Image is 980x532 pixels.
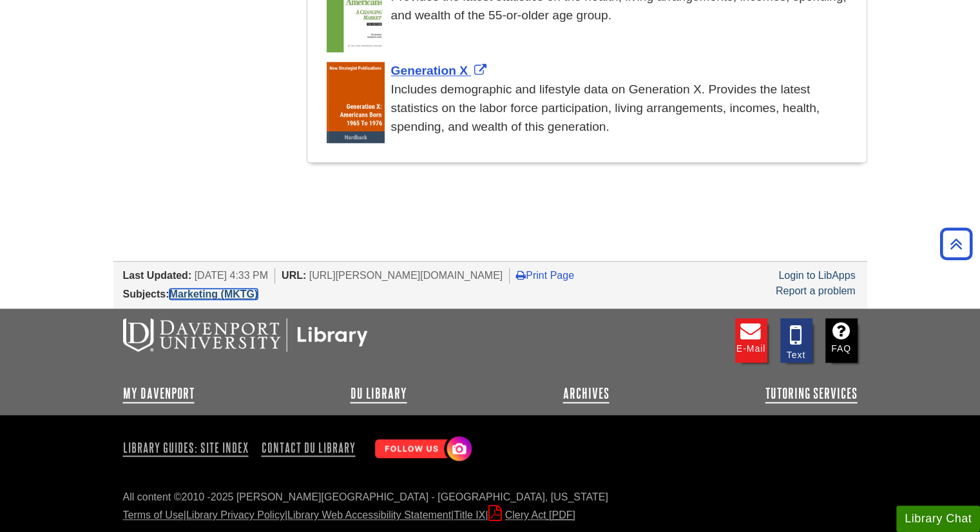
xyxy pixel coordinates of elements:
a: Text [780,318,812,363]
a: Library Guides: Site Index [123,437,254,459]
a: Title IX [454,509,485,520]
a: Back to Top [936,235,977,252]
button: Library Chat [896,506,980,532]
img: Follow Us! Instagram [369,431,475,468]
a: My Davenport [123,386,195,401]
a: Tutoring Services [765,386,858,401]
a: Archives [563,386,610,401]
span: [URL][PERSON_NAME][DOMAIN_NAME] [309,270,503,281]
span: Generation X [391,64,468,77]
a: DU Library [351,386,407,401]
a: Terms of Use [123,509,184,520]
a: Library Privacy Policy [186,509,285,520]
a: Library Web Accessibility Statement [287,509,451,520]
a: Link opens in new window [391,64,490,77]
span: Subjects: [123,289,169,299]
a: Contact DU Library [256,437,361,459]
a: E-mail [735,318,767,363]
img: DU Libraries [123,318,368,352]
span: [DATE] 4:33 PM [195,270,268,281]
span: Last Updated: [123,270,192,281]
a: Print Page [516,270,574,281]
img: Cover Art [327,62,385,143]
a: Report a problem [776,285,856,296]
div: Includes demographic and lifestyle data on Generation X. Provides the latest statistics on the la... [327,81,860,136]
div: All content ©2010 - 2025 [PERSON_NAME][GEOGRAPHIC_DATA] - [GEOGRAPHIC_DATA], [US_STATE] | | | | [123,489,858,523]
a: Marketing (MKTG) [169,289,258,299]
a: FAQ [825,318,858,363]
span: URL: [282,270,306,281]
a: Clery Act [488,509,575,520]
a: Login to LibApps [778,270,855,281]
i: Print Page [516,270,526,280]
